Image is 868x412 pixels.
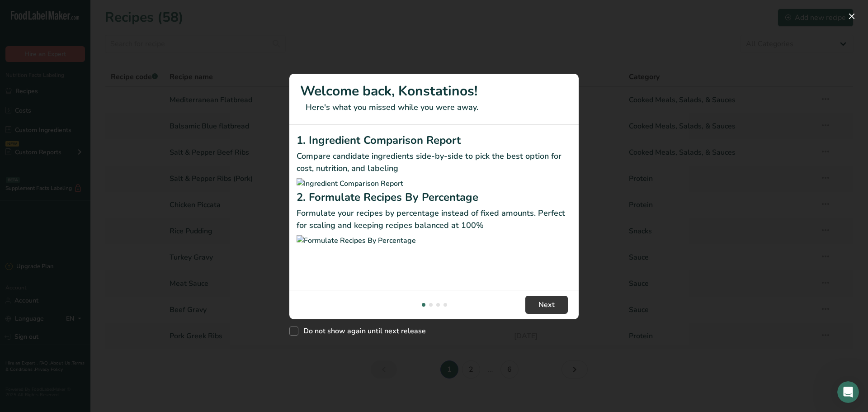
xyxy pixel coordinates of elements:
img: Ingredient Comparison Report [297,178,403,189]
h2: 1. Ingredient Comparison Report [297,132,571,148]
p: Formulate your recipes by percentage instead of fixed amounts. Perfect for scaling and keeping re... [297,207,571,232]
span: Next [538,299,555,310]
iframe: Intercom live chat [837,381,859,403]
button: Next [525,296,568,314]
p: Here's what you missed while you were away. [300,101,568,114]
p: Compare candidate ingredients side-by-side to pick the best option for cost, nutrition, and labeling [297,150,571,175]
h2: 2. Formulate Recipes By Percentage [297,189,571,205]
h1: Welcome back, Konstatinos! [300,81,568,101]
img: Formulate Recipes By Percentage [297,235,416,246]
span: Do not show again until next release [298,327,426,336]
